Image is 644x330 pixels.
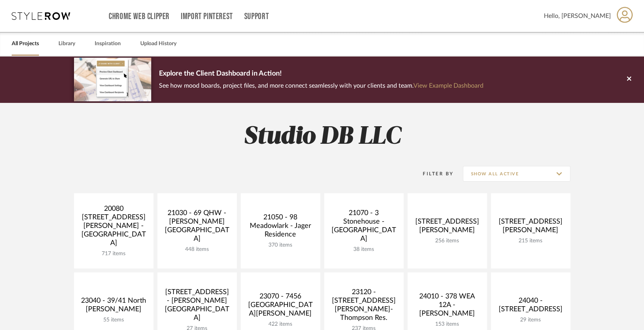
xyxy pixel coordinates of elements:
div: 24040 - [STREET_ADDRESS] [497,296,564,317]
div: 23040 - 39/41 North [PERSON_NAME] [80,296,147,317]
span: Hello, [PERSON_NAME] [544,11,611,21]
div: [STREET_ADDRESS][PERSON_NAME] [414,217,481,238]
div: [STREET_ADDRESS][PERSON_NAME] [497,217,564,238]
div: 55 items [80,317,147,323]
div: 24010 - 378 WEA 12A - [PERSON_NAME] [414,292,481,321]
div: 448 items [164,246,231,253]
h2: Studio DB LLC [42,122,603,152]
a: Upload History [140,39,176,49]
div: 215 items [497,238,564,244]
div: 38 items [330,246,397,253]
div: 21070 - 3 Stonehouse - [GEOGRAPHIC_DATA] [330,209,397,246]
a: Import Pinterest [181,13,233,20]
div: 153 items [414,321,481,328]
div: 23120 - [STREET_ADDRESS][PERSON_NAME]-Thompson Res. [330,288,397,325]
div: 422 items [247,321,314,328]
div: 20080 [STREET_ADDRESS][PERSON_NAME] - [GEOGRAPHIC_DATA] [80,205,147,251]
div: [STREET_ADDRESS] - [PERSON_NAME][GEOGRAPHIC_DATA] [164,288,231,325]
div: 23070 - 7456 [GEOGRAPHIC_DATA][PERSON_NAME] [247,292,314,321]
img: d5d033c5-7b12-40c2-a960-1ecee1989c38.png [74,58,151,101]
a: All Projects [12,39,39,49]
div: 21050 - 98 Meadowlark - Jager Residence [247,213,314,242]
p: Explore the Client Dashboard in Action! [159,68,483,80]
div: 717 items [80,251,147,257]
div: 29 items [497,317,564,323]
a: View Example Dashboard [413,83,483,89]
a: Chrome Web Clipper [109,13,169,20]
div: 370 items [247,242,314,249]
a: Library [58,39,75,49]
div: Filter By [413,170,454,178]
a: Inspiration [95,39,121,49]
p: See how mood boards, project files, and more connect seamlessly with your clients and team. [159,80,483,91]
div: 256 items [414,238,481,244]
div: 21030 - 69 QHW - [PERSON_NAME][GEOGRAPHIC_DATA] [164,209,231,246]
a: Support [244,13,269,20]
